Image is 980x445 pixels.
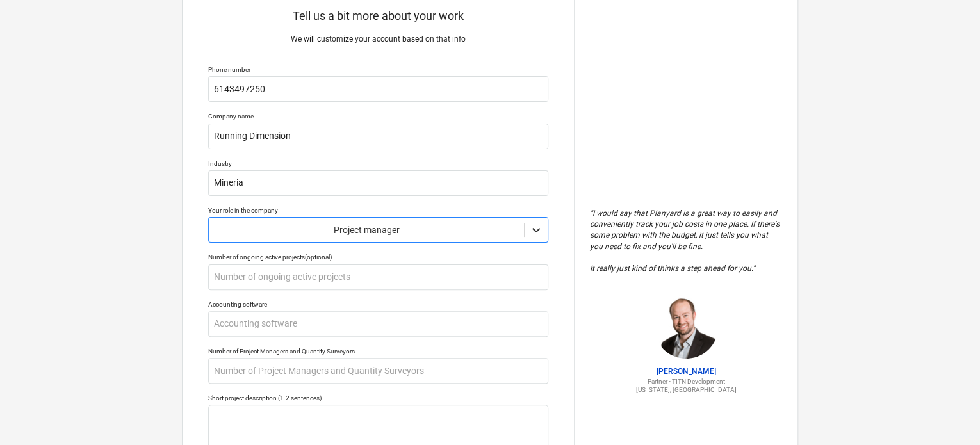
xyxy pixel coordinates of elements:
img: Jordan Cohen [654,295,718,359]
p: " I would say that Planyard is a great way to easily and conveniently track your job costs in one... [590,208,782,274]
input: Company name [208,124,548,149]
p: We will customize your account based on that info [208,34,548,45]
div: Number of ongoing active projects (optional) [208,253,548,261]
p: [US_STATE], [GEOGRAPHIC_DATA] [590,385,782,394]
div: Number of Project Managers and Quantity Surveyors [208,347,548,355]
div: Short project description (1-2 sentences) [208,394,548,402]
iframe: Chat Widget [916,384,980,445]
input: Your phone number [208,76,548,102]
div: Accounting software [208,300,548,309]
div: Industry [208,159,548,168]
input: Number of Project Managers and Quantity Surveyors [208,358,548,384]
input: Number of ongoing active projects [208,264,548,290]
input: Industry [208,170,548,196]
p: Tell us a bit more about your work [208,8,548,24]
p: Partner - TITN Development [590,377,782,385]
div: Widget de chat [916,384,980,445]
input: Accounting software [208,311,548,337]
div: Phone number [208,65,548,74]
div: Company name [208,112,548,120]
p: [PERSON_NAME] [590,366,782,377]
div: Your role in the company [208,206,548,214]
